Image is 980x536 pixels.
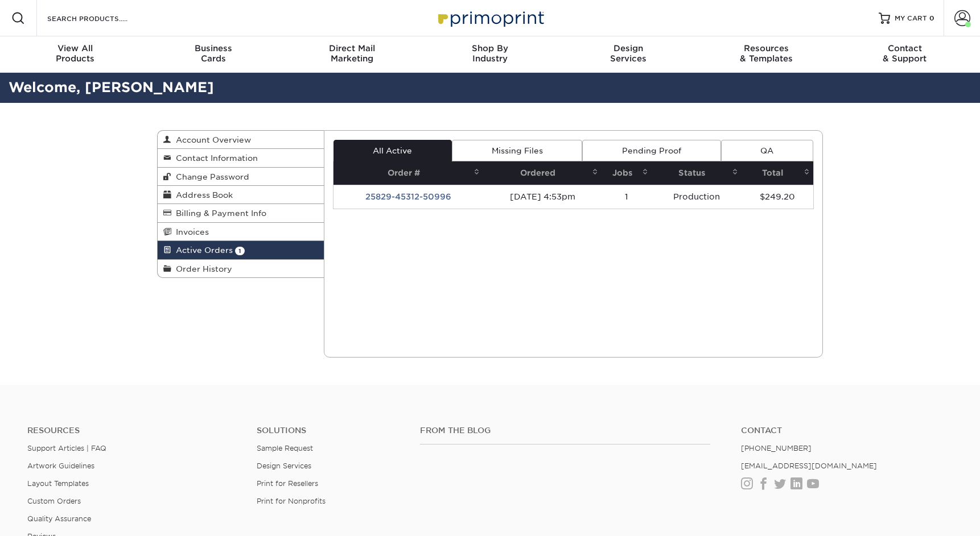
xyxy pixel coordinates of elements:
td: 1 [602,185,652,209]
a: Quality Assurance [27,514,91,523]
td: Production [652,185,741,209]
span: Change Password [171,172,249,181]
span: MY CART [895,14,927,23]
a: Resources& Templates [697,36,835,73]
div: & Support [835,43,974,64]
span: Invoices [171,227,209,236]
img: Primoprint [433,6,547,30]
div: Marketing [283,43,421,64]
span: 1 [235,247,245,255]
a: Address Book [158,186,324,204]
h4: From the Blog [420,426,710,435]
td: 25829-45312-50996 [333,185,484,209]
a: Layout Templates [27,479,89,488]
a: Missing Files [452,140,582,161]
span: View All [6,43,145,53]
span: Order History [171,264,232,273]
a: Design Services [257,462,311,470]
td: [DATE] 4:53pm [483,185,602,209]
span: Resources [697,43,835,53]
a: Print for Nonprofits [257,497,326,505]
a: Account Overview [158,131,324,149]
input: SEARCH PRODUCTS..... [46,11,157,25]
span: Address Book [171,190,233,200]
a: Order History [158,260,324,277]
th: Jobs [602,161,652,185]
th: Status [652,161,741,185]
div: Products [6,43,145,64]
th: Order # [333,161,484,185]
a: [EMAIL_ADDRESS][DOMAIN_NAME] [741,462,877,470]
div: & Templates [697,43,835,64]
h4: Solutions [257,426,403,435]
span: 0 [929,14,934,22]
a: Contact Information [158,149,324,167]
span: Billing & Payment Info [171,209,266,218]
a: Invoices [158,223,324,241]
th: Total [742,161,813,185]
span: Contact Information [171,153,258,163]
a: Direct MailMarketing [283,36,421,73]
a: Active Orders 1 [158,241,324,259]
span: Active Orders [171,246,233,255]
a: [PHONE_NUMBER] [741,444,812,452]
a: Contact [741,426,953,435]
a: QA [721,140,813,161]
a: Contact& Support [835,36,974,73]
a: Sample Request [257,444,313,452]
span: Shop By [421,43,559,53]
a: Support Articles | FAQ [27,444,106,452]
span: Business [145,43,283,53]
div: Cards [145,43,283,64]
a: Custom Orders [27,497,81,505]
a: Artwork Guidelines [27,462,94,470]
a: Change Password [158,168,324,186]
span: Design [559,43,697,53]
a: All Active [333,140,452,161]
span: Direct Mail [283,43,421,53]
td: $249.20 [742,185,813,209]
a: Pending Proof [582,140,720,161]
a: BusinessCards [145,36,283,73]
span: Contact [835,43,974,53]
a: Billing & Payment Info [158,204,324,222]
div: Industry [421,43,559,64]
a: View AllProducts [6,36,145,73]
a: Shop ByIndustry [421,36,559,73]
div: Services [559,43,697,64]
a: Print for Resellers [257,479,318,488]
h4: Resources [27,426,240,435]
a: DesignServices [559,36,697,73]
th: Ordered [483,161,602,185]
span: Account Overview [171,135,251,144]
